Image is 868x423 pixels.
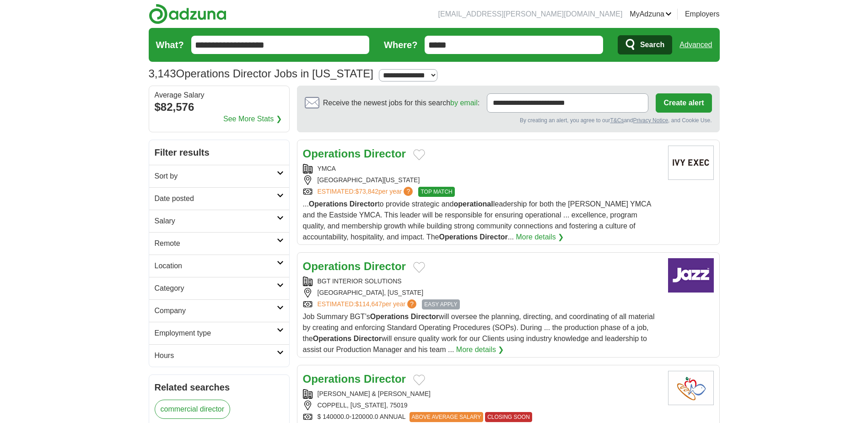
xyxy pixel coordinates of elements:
[303,373,406,385] a: Operations Director
[453,200,493,208] strong: operational
[318,299,419,309] a: ESTIMATED:$114,647per year?
[668,371,714,405] img: Harris Teeter logo
[413,262,425,273] button: Add to favorite jobs
[303,147,406,160] a: Operations Director
[303,412,661,422] div: $ 140000.0-120000.0 ANNUAL
[610,117,624,124] a: T&Cs
[370,313,409,320] strong: Operations
[384,38,417,52] label: Where?
[355,188,378,195] span: $73,842
[303,277,661,286] div: BGT INTERIOR SOLUTIONS
[630,9,672,20] a: MyAdzuna
[155,400,231,419] a: commercial director
[155,171,277,182] h2: Sort by
[618,35,672,54] button: Search
[364,373,406,385] strong: Director
[679,36,712,54] a: Advanced
[303,401,661,410] div: COPPELL, [US_STATE], 75019
[303,260,406,272] a: Operations Director
[355,300,382,308] span: $114,647
[685,9,720,20] a: Employers
[155,238,277,249] h2: Remote
[223,114,282,125] a: See More Stats ❯
[480,233,507,241] strong: Director
[640,36,664,54] span: Search
[305,116,712,125] div: By creating an alert, you agree to our and , and Cookie Use.
[656,93,712,113] button: Create alert
[404,187,413,196] span: ?
[309,200,347,208] strong: Operations
[155,305,277,316] h2: Company
[668,258,714,293] img: Company logo
[303,200,651,241] span: ... to provide strategic and leadership for both the [PERSON_NAME] YMCA and the Eastside YMCA. Th...
[149,344,289,367] a: Hours
[413,374,425,385] button: Add to favorite jobs
[156,38,184,52] label: What?
[149,210,289,232] a: Salary
[303,313,655,353] span: Job Summary BGT’s will oversee the planning, directing, and coordinating of all material by creat...
[323,98,480,108] span: Receive the newest jobs for this search :
[155,260,277,271] h2: Location
[313,335,351,342] strong: Operations
[411,313,439,320] strong: Director
[149,299,289,322] a: Company
[318,165,336,172] a: YMCA
[354,335,382,342] strong: Director
[318,390,431,397] a: [PERSON_NAME] & [PERSON_NAME]
[407,299,416,309] span: ?
[155,328,277,339] h2: Employment type
[155,216,277,227] h2: Salary
[149,255,289,277] a: Location
[303,373,361,385] strong: Operations
[149,165,289,187] a: Sort by
[303,288,661,298] div: [GEOGRAPHIC_DATA], [US_STATE]
[149,322,289,344] a: Employment type
[485,412,532,422] span: CLOSING SOON
[155,193,277,204] h2: Date posted
[303,260,361,272] strong: Operations
[633,117,668,124] a: Privacy Notice
[668,146,714,180] img: YMCA logo
[155,283,277,294] h2: Category
[303,147,361,160] strong: Operations
[155,99,284,115] div: $82,576
[155,380,284,394] h2: Related searches
[410,412,484,422] span: ABOVE AVERAGE SALARY
[149,140,289,165] h2: Filter results
[439,233,477,241] strong: Operations
[149,67,373,80] h1: Operations Director Jobs in [US_STATE]
[438,9,623,20] li: [EMAIL_ADDRESS][PERSON_NAME][DOMAIN_NAME]
[149,65,176,82] span: 3,143
[450,99,478,107] a: by email
[516,232,564,243] a: More details ❯
[149,277,289,299] a: Category
[318,187,415,197] a: ESTIMATED:$73,842per year?
[155,350,277,361] h2: Hours
[418,187,454,197] span: TOP MATCH
[413,149,425,160] button: Add to favorite jobs
[149,187,289,210] a: Date posted
[149,4,226,24] img: Adzuna logo
[364,260,406,272] strong: Director
[456,344,504,355] a: More details ❯
[422,299,459,309] span: EASY APPLY
[155,92,284,99] div: Average Salary
[149,232,289,255] a: Remote
[350,200,377,208] strong: Director
[364,147,406,160] strong: Director
[303,175,661,185] div: [GEOGRAPHIC_DATA][US_STATE]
